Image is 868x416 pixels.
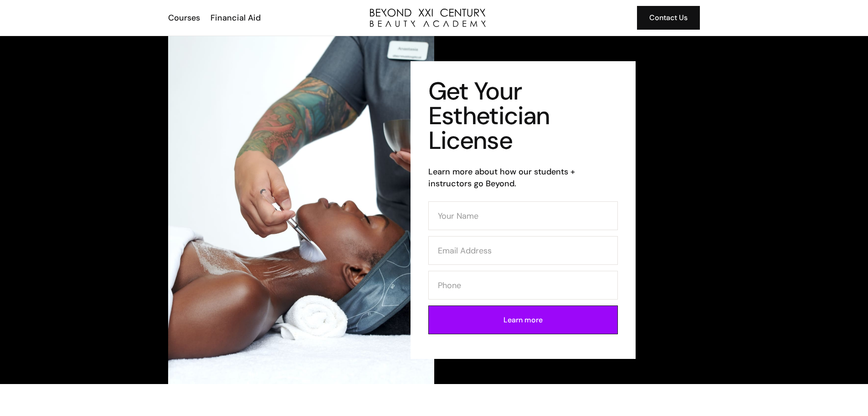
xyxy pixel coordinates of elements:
[428,305,618,334] input: Learn more
[168,12,200,24] div: Courses
[168,36,434,384] img: esthetician facial application
[428,271,618,300] input: Phone
[370,9,486,27] a: home
[637,6,700,30] a: Contact Us
[162,12,205,24] a: Courses
[211,12,261,24] div: Financial Aid
[428,79,618,153] h1: Get Your Esthetician License
[428,166,618,190] h6: Learn more about how our students + instructors go Beyond.
[370,9,486,27] img: beyond logo
[649,12,688,24] div: Contact Us
[428,236,618,265] input: Email Address
[428,201,618,334] form: Contact Form (Esthi)
[205,12,265,24] a: Financial Aid
[428,201,618,230] input: Your Name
